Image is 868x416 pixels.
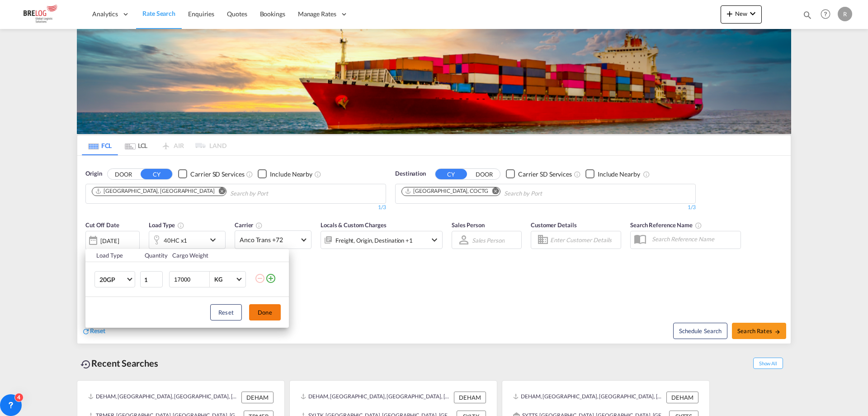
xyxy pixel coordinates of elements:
th: Load Type [85,249,139,262]
md-icon: icon-plus-circle-outline [265,273,276,284]
div: KG [214,276,222,283]
md-select: Choose: 20GP [94,271,135,287]
input: Enter Weight [173,272,209,287]
div: Cargo Weight [172,251,249,259]
button: Reset [210,304,242,320]
span: 20GP [99,275,126,284]
md-icon: icon-minus-circle-outline [255,273,265,284]
button: Done [249,304,281,320]
th: Quantity [139,249,167,262]
input: Qty [140,271,163,287]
